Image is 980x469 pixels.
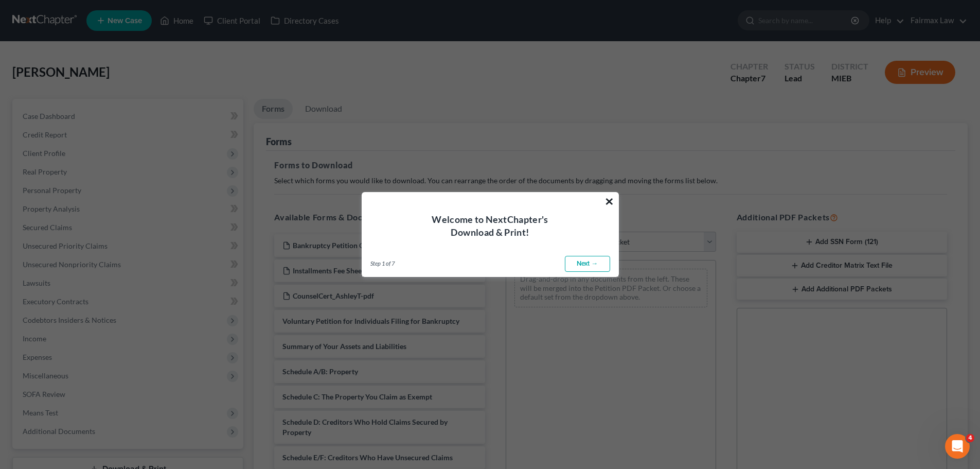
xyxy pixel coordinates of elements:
[565,256,610,272] a: Next →
[945,434,970,459] iframe: Intercom live chat
[370,259,395,268] span: Step 1 of 7
[375,213,606,239] h4: Welcome to NextChapter's Download & Print!
[604,193,614,210] button: ×
[966,434,974,442] span: 4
